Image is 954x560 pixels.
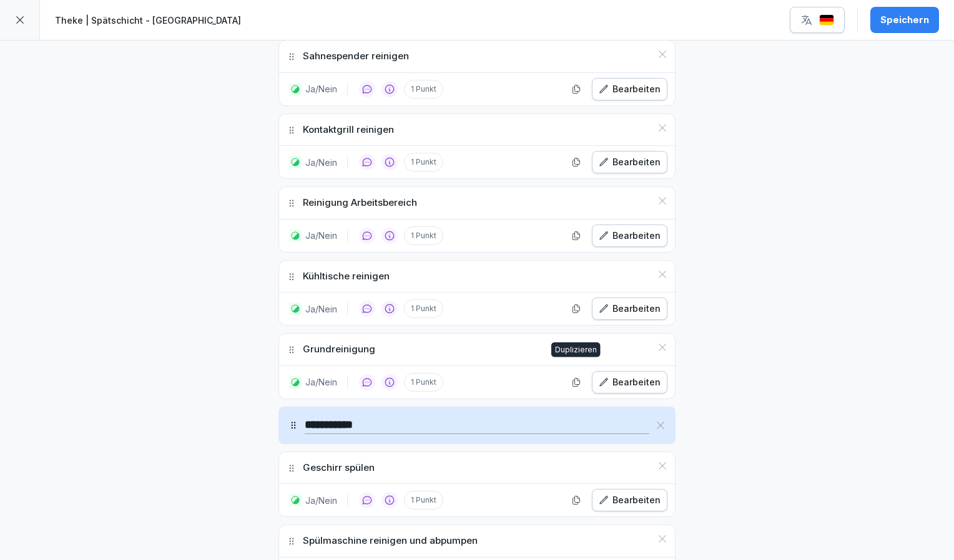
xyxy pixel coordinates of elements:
[819,14,834,26] img: de.svg
[599,82,661,96] div: Bearbeiten
[592,371,667,393] button: Bearbeiten
[599,375,661,389] div: Bearbeiten
[880,13,929,27] div: Speichern
[404,226,443,245] p: 1 Punkt
[305,494,337,507] p: Ja/Nein
[303,342,375,357] p: Grundreinigung
[599,493,661,507] div: Bearbeiten
[303,534,478,548] p: Spülmaschine reinigen und abpumpen
[303,196,417,210] p: Reinigung Arbeitsbereich
[592,78,667,100] button: Bearbeiten
[592,224,667,247] button: Bearbeiten
[555,345,597,355] p: Duplizieren
[404,80,443,99] p: 1 Punkt
[303,461,375,475] p: Geschirr spülen
[870,7,939,33] button: Speichern
[404,491,443,509] p: 1 Punkt
[592,489,667,511] button: Bearbeiten
[305,156,337,169] p: Ja/Nein
[599,155,661,169] div: Bearbeiten
[305,302,337,316] p: Ja/Nein
[404,299,443,318] p: 1 Punkt
[55,14,241,27] p: Theke | Spätschicht - [GEOGRAPHIC_DATA]
[305,375,337,389] p: Ja/Nein
[303,269,390,284] p: Kühltische reinigen
[303,123,394,137] p: Kontaktgrill reinigen
[592,151,667,173] button: Bearbeiten
[599,229,661,243] div: Bearbeiten
[592,297,667,320] button: Bearbeiten
[305,229,337,242] p: Ja/Nein
[303,49,409,64] p: Sahnespender reinigen
[599,302,661,316] div: Bearbeiten
[305,82,337,95] p: Ja/Nein
[404,373,443,392] p: 1 Punkt
[404,153,443,171] p: 1 Punkt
